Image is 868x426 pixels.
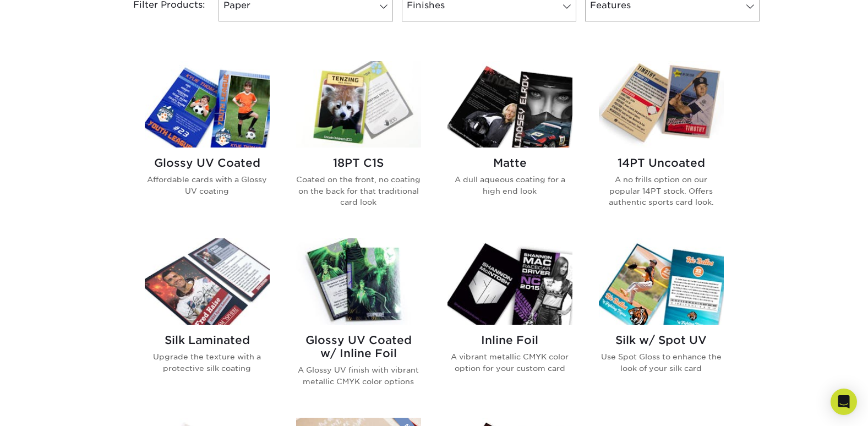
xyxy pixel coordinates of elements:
[145,61,270,148] img: Glossy UV Coated Trading Cards
[145,351,270,374] p: Upgrade the texture with a protective silk coating
[447,61,572,225] a: Matte Trading Cards Matte A dull aqueous coating for a high end look
[145,334,270,347] h2: Silk Laminated
[145,238,270,405] a: Silk Laminated Trading Cards Silk Laminated Upgrade the texture with a protective silk coating
[447,61,572,148] img: Matte Trading Cards
[599,61,724,148] img: 14PT Uncoated Trading Cards
[599,238,724,325] img: Silk w/ Spot UV Trading Cards
[296,334,421,360] h2: Glossy UV Coated w/ Inline Foil
[599,351,724,374] p: Use Spot Gloss to enhance the look of your silk card
[296,364,421,387] p: A Glossy UV finish with vibrant metallic CMYK color options
[599,61,724,225] a: 14PT Uncoated Trading Cards 14PT Uncoated A no frills option on our popular 14PT stock. Offers au...
[145,174,270,196] p: Affordable cards with a Glossy UV coating
[296,61,421,225] a: 18PT C1S Trading Cards 18PT C1S Coated on the front, no coating on the back for that traditional ...
[447,238,572,405] a: Inline Foil Trading Cards Inline Foil A vibrant metallic CMYK color option for your custom card
[447,156,572,170] h2: Matte
[447,334,572,347] h2: Inline Foil
[831,389,857,415] div: Open Intercom Messenger
[599,238,724,405] a: Silk w/ Spot UV Trading Cards Silk w/ Spot UV Use Spot Gloss to enhance the look of your silk card
[296,238,421,405] a: Glossy UV Coated w/ Inline Foil Trading Cards Glossy UV Coated w/ Inline Foil A Glossy UV finish ...
[145,238,270,325] img: Silk Laminated Trading Cards
[599,156,724,170] h2: 14PT Uncoated
[599,334,724,347] h2: Silk w/ Spot UV
[296,156,421,170] h2: 18PT C1S
[296,61,421,148] img: 18PT C1S Trading Cards
[447,174,572,196] p: A dull aqueous coating for a high end look
[145,61,270,225] a: Glossy UV Coated Trading Cards Glossy UV Coated Affordable cards with a Glossy UV coating
[447,351,572,374] p: A vibrant metallic CMYK color option for your custom card
[599,174,724,207] p: A no frills option on our popular 14PT stock. Offers authentic sports card look.
[296,174,421,207] p: Coated on the front, no coating on the back for that traditional card look
[145,156,270,170] h2: Glossy UV Coated
[296,238,421,325] img: Glossy UV Coated w/ Inline Foil Trading Cards
[447,238,572,325] img: Inline Foil Trading Cards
